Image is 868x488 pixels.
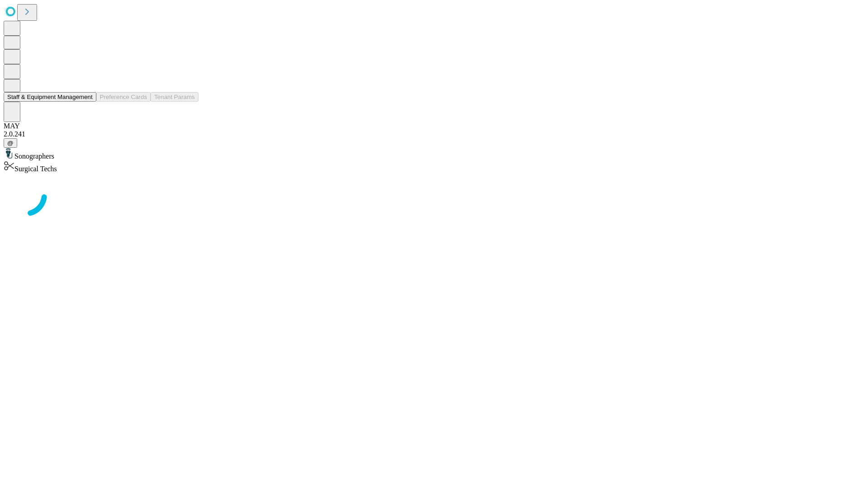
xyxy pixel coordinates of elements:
[4,130,864,138] div: 2.0.241
[7,140,14,146] span: @
[4,160,864,173] div: Surgical Techs
[4,148,864,160] div: Sonographers
[151,92,198,102] button: Tenant Params
[96,92,151,102] button: Preference Cards
[4,122,864,130] div: MAY
[4,138,17,148] button: @
[4,92,96,102] button: Staff & Equipment Management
